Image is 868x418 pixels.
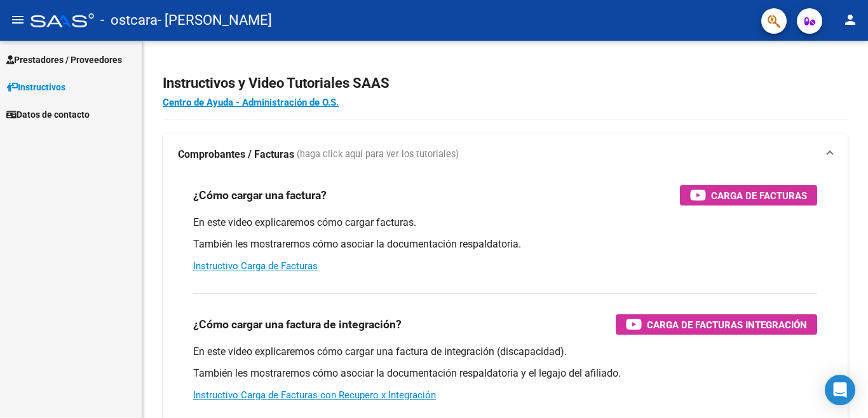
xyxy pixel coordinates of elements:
span: - ostcara [100,6,158,34]
p: En este video explicaremos cómo cargar facturas. [193,216,817,230]
span: Carga de Facturas Integración [647,317,807,333]
span: Prestadores / Proveedores [6,53,122,67]
mat-expansion-panel-header: Comprobantes / Facturas (haga click aquí para ver los tutoriales) [163,134,848,175]
p: En este video explicaremos cómo cargar una factura de integración (discapacidad). [193,345,817,359]
span: Carga de Facturas [711,188,807,204]
mat-icon: person [843,12,858,27]
span: Datos de contacto [6,108,90,122]
span: - [PERSON_NAME] [158,6,272,34]
a: Instructivo Carga de Facturas [193,260,318,272]
strong: Comprobantes / Facturas [178,148,294,162]
h3: ¿Cómo cargar una factura? [193,186,327,204]
h3: ¿Cómo cargar una factura de integración? [193,316,402,333]
a: Instructivo Carga de Facturas con Recupero x Integración [193,389,436,401]
mat-icon: menu [10,12,25,27]
span: Instructivos [6,80,65,94]
button: Carga de Facturas Integración [616,314,817,335]
button: Carga de Facturas [680,185,817,206]
div: Open Intercom Messenger [825,375,855,405]
p: También les mostraremos cómo asociar la documentación respaldatoria y el legajo del afiliado. [193,366,817,380]
a: Centro de Ayuda - Administración de O.S. [163,97,339,108]
h2: Instructivos y Video Tutoriales SAAS [163,71,848,95]
span: (haga click aquí para ver los tutoriales) [297,148,459,162]
p: También les mostraremos cómo asociar la documentación respaldatoria. [193,237,817,251]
